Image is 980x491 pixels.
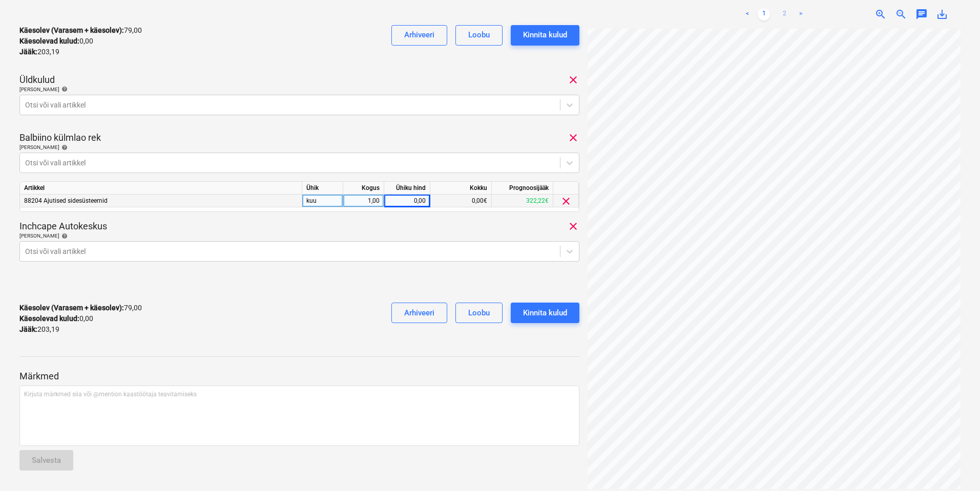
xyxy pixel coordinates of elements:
[929,442,980,491] iframe: Chat Widget
[915,8,928,20] span: chat
[59,86,68,92] span: help
[567,74,579,86] span: clear
[404,306,434,319] div: Arhiveeri
[19,325,37,333] strong: Jääk :
[741,8,754,20] a: Previous page
[455,25,503,46] button: Loobu
[59,144,68,151] span: help
[391,25,447,46] button: Arhiveeri
[567,220,579,232] span: clear
[19,232,579,239] div: [PERSON_NAME]
[778,8,790,20] a: Page 2
[19,220,107,232] p: Inchcape Autokeskus
[19,48,37,56] strong: Jääk :
[302,182,343,195] div: Ühik
[19,26,124,34] strong: Käesolev (Varasem + käesolev) :
[19,86,579,93] div: [PERSON_NAME]
[511,25,579,46] button: Kinnita kulud
[936,8,948,20] span: save_alt
[468,28,490,41] div: Loobu
[20,182,302,195] div: Artikkel
[511,303,579,323] button: Kinnita kulud
[391,303,447,323] button: Arhiveeri
[388,195,426,207] div: 0,00
[567,132,579,144] span: clear
[468,306,490,319] div: Loobu
[404,28,434,41] div: Arhiveeri
[523,306,567,319] div: Kinnita kulud
[19,74,55,86] p: Üldkulud
[19,370,579,382] p: Märkmed
[430,182,492,195] div: Kokku
[19,25,142,36] p: 79,00
[430,195,492,207] div: 0,00€
[19,303,142,313] p: 79,00
[19,144,579,151] div: [PERSON_NAME]
[455,303,503,323] button: Loobu
[347,195,380,207] div: 1,00
[523,28,567,41] div: Kinnita kulud
[343,182,384,195] div: Kogus
[874,8,887,20] span: zoom_in
[758,8,770,20] a: Page 1 is your current page
[492,182,553,195] div: Prognoosijääk
[560,195,572,207] span: clear
[59,233,68,239] span: help
[19,36,93,47] p: 0,00
[895,8,907,20] span: zoom_out
[19,37,79,45] strong: Käesolevad kulud :
[19,47,59,57] p: 203,19
[19,304,124,312] strong: Käesolev (Varasem + käesolev) :
[19,324,59,335] p: 203,19
[19,314,79,323] strong: Käesolevad kulud :
[384,182,430,195] div: Ühiku hind
[795,8,807,20] a: Next page
[24,197,108,204] span: 88204 Ajutised sidesüsteemid
[19,313,93,324] p: 0,00
[302,195,343,207] div: kuu
[19,132,101,144] p: Balbiino külmlao rek
[492,195,553,207] div: 322,22€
